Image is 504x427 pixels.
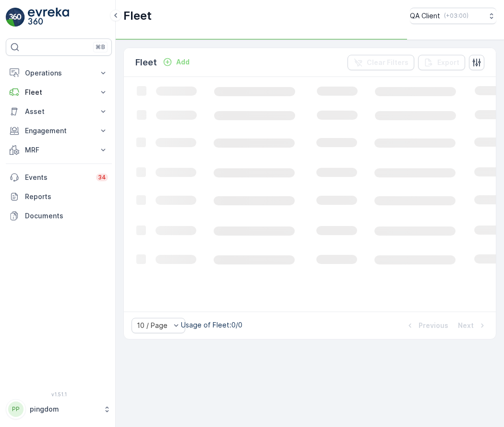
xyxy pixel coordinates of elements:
[25,88,93,97] p: Fleet
[457,320,488,331] button: Next
[96,43,105,51] p: ⌘B
[6,168,112,187] a: Events34
[410,11,440,21] p: QA Client
[25,192,108,201] p: Reports
[30,404,98,414] p: pingdom
[25,126,93,136] p: Engagement
[404,320,449,331] button: Previous
[444,12,468,20] p: ( +03:00 )
[6,140,112,160] button: MRF
[6,187,112,206] a: Reports
[25,68,93,78] p: Operations
[6,206,112,226] a: Documents
[437,58,459,67] p: Export
[8,402,24,417] div: PP
[25,173,90,182] p: Events
[135,56,157,69] p: Fleet
[25,145,93,155] p: MRF
[348,55,414,70] button: Clear Filters
[6,399,112,419] button: PPpingdom
[181,320,242,330] p: Usage of Fleet : 0/0
[419,321,448,330] p: Previous
[25,107,93,116] p: Asset
[418,55,465,70] button: Export
[6,102,112,121] button: Asset
[28,8,69,27] img: logo_light-DOdMpM7g.png
[98,174,106,181] p: 34
[6,391,112,397] span: v 1.51.1
[123,8,152,24] p: Fleet
[6,63,112,83] button: Operations
[458,321,474,330] p: Next
[410,8,496,24] button: QA Client(+03:00)
[6,121,112,140] button: Engagement
[176,57,190,67] p: Add
[6,8,25,27] img: logo
[367,58,408,67] p: Clear Filters
[159,56,193,68] button: Add
[25,211,108,221] p: Documents
[6,83,112,102] button: Fleet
